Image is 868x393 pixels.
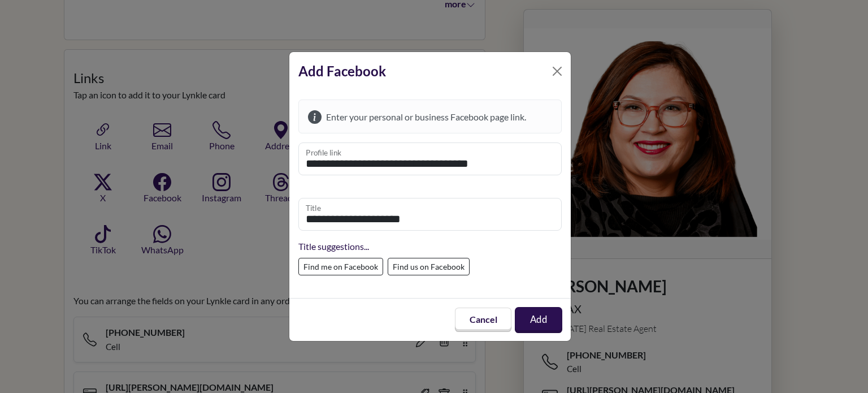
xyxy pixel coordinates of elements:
strong: Add Facebook [298,63,386,79]
span: Enter your personal or business Facebook page link. [326,111,526,122]
span: Title suggestions... [298,241,369,252]
label: Find us on Facebook [388,258,470,275]
label: Find me on Facebook [298,258,383,275]
button: Close [548,62,566,80]
button: Add [515,307,562,333]
button: Cancel [455,308,511,332]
